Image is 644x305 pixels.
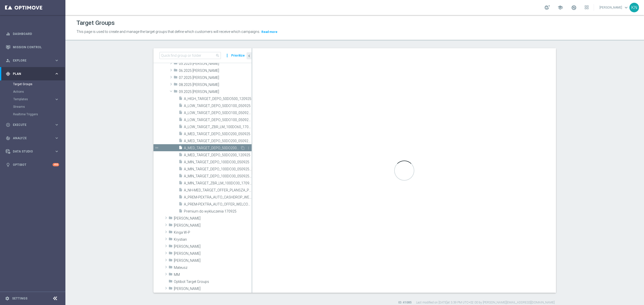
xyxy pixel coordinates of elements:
input: Quick find group or folder [159,52,221,59]
span: 08.2025 Kamil N. [179,83,252,87]
i: insert_drive_file [179,103,183,109]
i: folder [169,237,173,243]
div: Execute [6,123,54,127]
span: search [216,54,220,58]
i: folder [169,286,173,292]
div: person_search Explore keyboard_arrow_right [6,59,59,63]
span: A_MIN_TARGET_DEPO_100DO30_050925_SMS [184,174,252,178]
div: Explore [6,58,54,63]
span: 09.2025 Kamil N. [179,90,252,94]
span: A_MED_TARGET_DEPO_50DO200_050925_SMS [184,146,240,150]
i: equalizer [6,32,10,36]
span: Analyze [13,137,54,140]
span: A_NH-MED_TARGET_OFFER_PLANSZA_POLFIN_050925 [184,188,252,192]
div: Templates [13,95,65,103]
span: Marcin G [174,244,252,249]
span: school [557,5,563,10]
div: lightbulb Optibot +10 [6,163,59,167]
span: A_MED_TARGET_DEPO_50DO200_050925_PUSH [184,139,252,143]
i: insert_drive_file [179,174,183,179]
i: person_search [6,58,10,63]
span: A_MED_TARGET_DEPO_50DO200_120925 [184,153,252,157]
span: Execute [13,123,54,126]
a: [PERSON_NAME]keyboard_arrow_down [599,4,629,11]
label: ID: 41085 [398,300,412,305]
span: Kinga W-P [174,230,252,235]
span: Krystian [174,237,252,242]
span: Patryk P. [174,287,252,291]
i: folder [174,68,178,74]
span: This page is used to create and manage the target groups that define which customers will receive... [76,30,260,34]
span: Maria M. [174,251,252,256]
span: MM [174,273,252,277]
i: folder [169,258,173,264]
span: A_MIN_TARGET_ZBR_LM_100DO30_170925 [184,181,252,185]
div: Streams [13,103,65,111]
button: Data Studio keyboard_arrow_right [6,149,59,154]
span: Kamil R. [174,216,252,221]
div: Optibot [6,158,59,171]
a: Actions [13,90,52,94]
span: 07.2025 Kamil N. [179,76,252,80]
button: Templates keyboard_arrow_right [13,97,59,101]
i: folder [169,244,173,250]
span: A_MED_TARGET_DEPO_50DO200_050925 [184,132,252,136]
i: insert_drive_file [179,181,183,186]
i: folder [169,251,173,257]
i: folder [169,265,173,271]
div: Plan [6,72,54,76]
span: A_LOW_TARGET_DEPO_50DO100_050925_PUSH [184,111,252,115]
i: insert_drive_file [179,167,183,172]
i: folder [174,89,178,95]
i: settings [5,296,10,301]
i: folder [169,216,173,222]
i: more_vert [225,52,230,59]
span: 06.2025 Kamil N. [179,69,252,73]
div: Analyze [6,136,54,140]
div: track_changes Analyze keyboard_arrow_right [6,136,59,140]
button: chevron_left [247,52,252,59]
div: Templates [13,98,54,101]
i: folder [174,75,178,81]
span: Optibot Target Groups [174,280,252,284]
i: keyboard_arrow_right [54,136,59,140]
span: Premium do wykluczenia 170925 [184,209,252,214]
button: Mission Control [6,45,59,49]
i: insert_drive_file [179,202,183,208]
i: insert_drive_file [179,160,183,165]
i: Duplicate Target group [241,146,245,150]
button: play_circle_outline Execute keyboard_arrow_right [6,123,59,127]
div: gps_fixed Plan keyboard_arrow_right [6,72,59,76]
i: insert_drive_file [179,145,183,151]
i: insert_drive_file [179,152,183,158]
i: insert_drive_file [179,96,183,102]
i: insert_drive_file [179,209,183,215]
i: keyboard_arrow_right [54,122,59,127]
a: Streams [13,105,52,109]
i: more_vert [247,146,251,150]
i: folder [169,223,173,229]
i: insert_drive_file [179,131,183,137]
div: Actions [13,88,65,95]
span: keyboard_arrow_down [623,5,629,10]
span: Mateusz [174,266,252,270]
a: Dashboard [13,27,59,40]
i: folder [174,82,178,88]
span: 05.2025 Kamil N. [179,62,252,66]
i: track_changes [6,136,10,140]
a: Settings [12,297,27,300]
i: keyboard_arrow_right [54,58,59,63]
div: Target Groups [13,80,65,88]
span: A_HIGH_TARGET_DEPO_50DO500_120925 [184,97,252,101]
a: Mission Control [13,40,59,54]
div: equalizer Dashboard [6,32,59,36]
span: Kasia K. [174,223,252,228]
i: keyboard_arrow_right [54,71,59,76]
a: Target Groups [13,82,52,86]
i: folder [174,61,178,67]
label: Last modified on [DATE] at 3:39 PM UTC+02:00 by [PERSON_NAME][EMAIL_ADDRESS][DOMAIN_NAME] [416,300,555,305]
i: insert_drive_file [179,117,183,123]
